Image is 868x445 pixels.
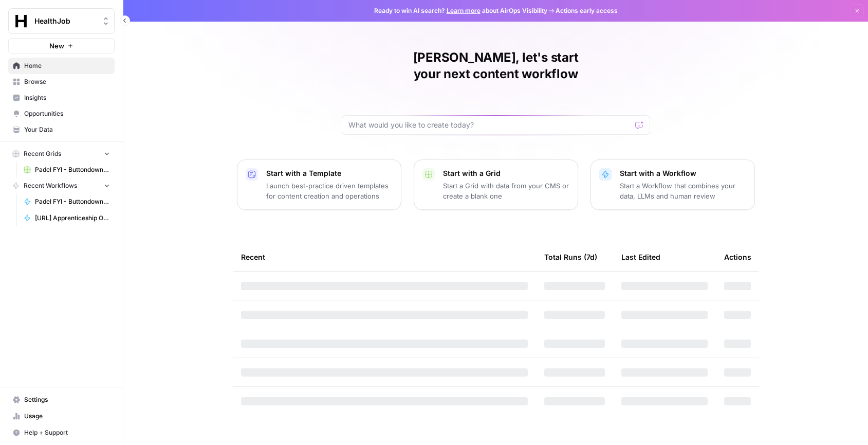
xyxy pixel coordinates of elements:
[49,41,64,51] span: New
[544,243,597,271] div: Total Runs (7d)
[8,146,115,162] button: Recent Grids
[8,391,115,408] a: Settings
[8,178,115,193] button: Recent Workflows
[348,120,631,130] input: What would you like to create today?
[35,213,110,223] span: [URL] Apprenticeship Output Rewrite
[35,197,110,206] span: Padel FYI - Buttondown -Newsletter Generation
[443,181,569,201] p: Start a Grid with data from your CMS or create a blank one
[8,8,115,34] button: Workspace: HealthJob
[8,408,115,424] a: Usage
[24,109,110,118] span: Opportunities
[414,159,578,210] button: Start with a GridStart a Grid with data from your CMS or create a blank one
[24,428,110,437] span: Help + Support
[8,121,115,138] a: Your Data
[19,162,115,178] a: Padel FYI - Buttondown -Newsletter Generation Grid
[724,243,751,271] div: Actions
[24,125,110,134] span: Your Data
[620,168,746,179] p: Start with a Workflow
[342,49,650,82] h1: [PERSON_NAME], let's start your next content workflow
[237,159,401,210] button: Start with a TemplateLaunch best-practice driven templates for content creation and operations
[8,424,115,441] button: Help + Support
[24,149,61,158] span: Recent Grids
[447,7,481,14] a: Learn more
[8,58,115,74] a: Home
[241,243,528,271] div: Recent
[556,6,618,15] span: Actions early access
[590,159,755,210] button: Start with a WorkflowStart a Workflow that combines your data, LLMs and human review
[443,168,569,179] p: Start with a Grid
[35,165,110,174] span: Padel FYI - Buttondown -Newsletter Generation Grid
[8,105,115,122] a: Opportunities
[19,193,115,210] a: Padel FYI - Buttondown -Newsletter Generation
[34,16,97,26] span: HealthJob
[24,412,110,421] span: Usage
[374,6,547,15] span: Ready to win AI search? about AirOps Visibility
[8,90,115,106] a: Insights
[19,210,115,226] a: [URL] Apprenticeship Output Rewrite
[12,12,30,30] img: HealthJob Logo
[266,181,393,201] p: Launch best-practice driven templates for content creation and operations
[8,38,115,54] button: New
[24,77,110,86] span: Browse
[621,243,660,271] div: Last Edited
[620,181,746,201] p: Start a Workflow that combines your data, LLMs and human review
[24,93,110,102] span: Insights
[266,168,393,179] p: Start with a Template
[24,395,110,404] span: Settings
[8,74,115,90] a: Browse
[24,61,110,70] span: Home
[24,181,77,190] span: Recent Workflows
